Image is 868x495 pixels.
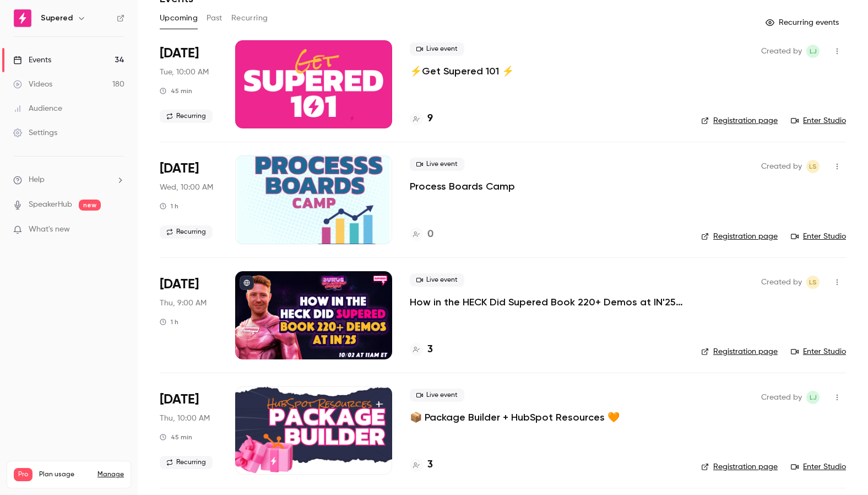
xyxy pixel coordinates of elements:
span: Thu, 10:00 AM [160,413,210,424]
span: Lindsay John [806,45,820,58]
span: [DATE] [160,160,199,177]
button: Recurring [231,9,268,27]
a: SpeakerHub [29,199,72,211]
span: Wed, 10:00 AM [160,182,213,193]
span: Recurring [160,225,213,239]
a: 0 [410,227,433,242]
button: Upcoming [160,9,198,27]
span: Lindsey Smith [806,160,820,173]
span: LS [809,160,817,173]
span: Lindsey Smith [806,276,820,289]
a: Registration page [701,115,778,126]
a: Enter Studio [791,231,846,242]
div: Oct 2 Thu, 12:00 PM (America/New York) [160,386,218,475]
a: Manage [97,470,124,479]
div: Settings [13,127,57,138]
span: LJ [810,391,817,404]
div: Audience [13,103,62,114]
li: help-dropdown-opener [13,174,124,186]
span: Tue, 10:00 AM [160,67,209,78]
h4: 3 [427,342,433,357]
div: 1 h [160,202,178,211]
span: Pro [14,468,32,481]
span: Live event [410,389,464,402]
img: Supered [14,9,31,27]
span: Live event [410,158,464,171]
h6: Supered [41,13,73,24]
h4: 9 [427,111,433,126]
span: Lindsay John [806,391,820,404]
span: What's new [29,224,70,235]
h4: 0 [427,227,433,242]
a: 3 [410,458,433,472]
button: Past [207,9,223,27]
span: Plan usage [39,470,91,479]
span: Created by [761,160,802,173]
button: Recurring events [761,14,846,31]
div: Videos [13,79,52,90]
span: LS [809,276,817,289]
span: Help [29,174,45,186]
span: new [79,200,101,211]
span: Live event [410,273,464,287]
span: LJ [810,45,817,58]
span: Thu, 9:00 AM [160,298,207,309]
h4: 3 [427,458,433,472]
span: [DATE] [160,391,199,408]
div: Oct 1 Wed, 10:00 AM (America/Denver) [160,155,218,244]
a: Enter Studio [791,346,846,357]
a: Registration page [701,231,778,242]
span: Created by [761,45,802,58]
a: Registration page [701,346,778,357]
span: [DATE] [160,276,199,293]
div: Oct 2 Thu, 9:00 AM (America/Denver) [160,271,218,359]
iframe: Noticeable Trigger [111,225,124,235]
div: 1 h [160,318,178,326]
a: How in the HECK Did Supered Book 220+ Demos at IN'25 🤯 [410,295,683,309]
a: Registration page [701,461,778,472]
span: Recurring [160,110,213,123]
span: Live event [410,42,464,56]
a: Process Boards Camp [410,180,515,193]
span: Created by [761,276,802,289]
a: 📦 Package Builder + HubSpot Resources 🧡 [410,411,620,424]
span: Recurring [160,456,213,469]
a: 3 [410,342,433,357]
a: Enter Studio [791,461,846,472]
a: 9 [410,111,433,126]
div: 45 min [160,433,192,442]
a: ⚡️Get Supered 101 ⚡️ [410,64,514,78]
div: Sep 30 Tue, 12:00 PM (America/New York) [160,40,218,128]
span: [DATE] [160,45,199,62]
div: 45 min [160,87,192,95]
span: Created by [761,391,802,404]
a: Enter Studio [791,115,846,126]
div: Events [13,55,51,66]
